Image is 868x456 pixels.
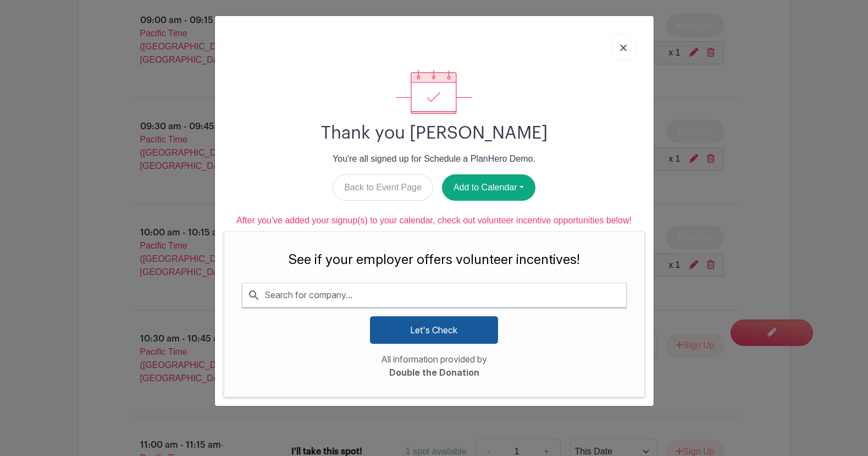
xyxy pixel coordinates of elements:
div: After you've added your signup(s) to your calendar, check out volunteer incentive opportunities b... [224,214,645,227]
button: Let's Check [370,316,498,344]
div: See if your employer offers volunteer incentives! [242,250,627,270]
div: All information provided by [242,353,627,379]
a: Double the Donation matching gift information (opens in a new window) [389,367,479,378]
a: Back to Event Page [333,174,433,201]
img: close_button-5f87c8562297e5c2d7936805f587ecaba9071eb48480494691a3f1689db116b3.svg [620,45,627,51]
img: signup_complete-c468d5dda3e2740ee63a24cb0ba0d3ce5d8a4ecd24259e683200fb1569d990c8.svg [396,70,472,114]
h2: Thank you [PERSON_NAME] [224,123,645,144]
button: Add to Calendar [442,174,535,201]
p: You're all signed up for Schedule a PlanHero Demo. [224,152,645,166]
input: Search for company... [242,283,626,306]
